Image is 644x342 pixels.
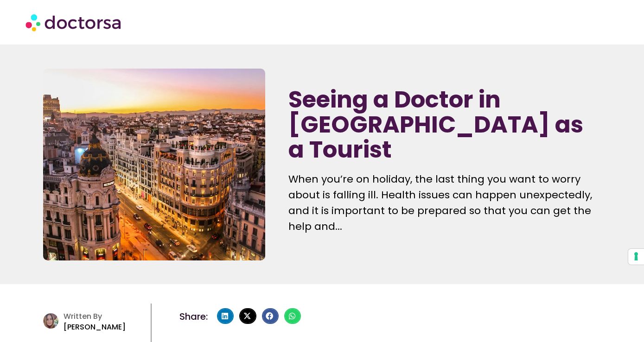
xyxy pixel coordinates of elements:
img: Seeing a Doctor in Spain as a Tourist - a practical guide for travelers [43,69,265,260]
div: Share on linkedin [217,308,234,324]
img: author [43,313,58,329]
h1: Seeing a Doctor in [GEOGRAPHIC_DATA] as a Tourist [288,87,600,162]
p: When you’re on holiday, the last thing you want to worry about is falling ill. Health issues can ... [288,171,600,234]
p: [PERSON_NAME] [64,321,146,334]
h4: Written By [64,312,146,321]
h4: Share: [179,312,208,321]
div: Share on whatsapp [284,308,301,324]
button: Your consent preferences for tracking technologies [628,249,644,265]
div: Share on facebook [262,308,279,324]
div: Share on x-twitter [239,308,256,324]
